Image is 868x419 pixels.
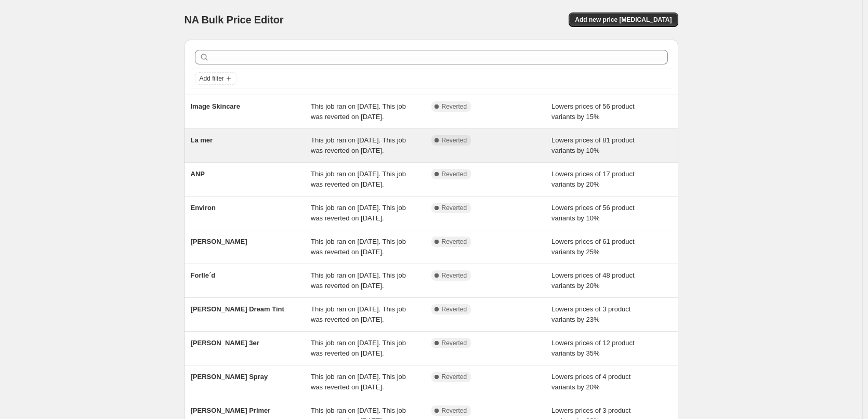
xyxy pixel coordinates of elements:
[551,170,635,188] span: Lowers prices of 17 product variants by 20%
[191,102,240,110] span: Image Skincare
[551,305,630,323] span: Lowers prices of 3 product variants by 23%
[311,373,406,391] span: This job ran on [DATE]. This job was reverted on [DATE].
[195,72,236,85] button: Add filter
[551,271,635,290] span: Lowers prices of 48 product variants by 20%
[442,102,467,111] span: Reverted
[569,12,678,27] button: Add new price [MEDICAL_DATA]
[551,339,635,357] span: Lowers prices of 12 product variants by 35%
[551,204,635,222] span: Lowers prices of 56 product variants by 10%
[442,170,467,178] span: Reverted
[442,238,467,246] span: Reverted
[311,204,406,222] span: This job ran on [DATE]. This job was reverted on [DATE].
[191,204,216,212] span: Environ
[311,136,406,154] span: This job ran on [DATE]. This job was reverted on [DATE].
[575,16,672,24] span: Add new price [MEDICAL_DATA]
[311,339,406,357] span: This job ran on [DATE]. This job was reverted on [DATE].
[442,407,467,415] span: Reverted
[442,271,467,280] span: Reverted
[442,204,467,212] span: Reverted
[311,102,406,121] span: This job ran on [DATE]. This job was reverted on [DATE].
[185,14,284,25] span: NA Bulk Price Editor
[551,373,630,391] span: Lowers prices of 4 product variants by 20%
[311,305,406,323] span: This job ran on [DATE]. This job was reverted on [DATE].
[200,74,224,83] span: Add filter
[311,271,406,290] span: This job ran on [DATE]. This job was reverted on [DATE].
[442,136,467,145] span: Reverted
[442,339,467,347] span: Reverted
[191,339,259,347] span: [PERSON_NAME] 3er
[191,136,213,144] span: La mer
[191,238,247,245] span: [PERSON_NAME]
[191,305,284,313] span: [PERSON_NAME] Dream Tint
[551,238,635,256] span: Lowers prices of 61 product variants by 25%
[191,407,271,414] span: [PERSON_NAME] Primer
[551,136,635,154] span: Lowers prices of 81 product variants by 10%
[311,170,406,188] span: This job ran on [DATE]. This job was reverted on [DATE].
[442,373,467,381] span: Reverted
[442,305,467,313] span: Reverted
[191,373,268,381] span: [PERSON_NAME] Spray
[191,170,205,178] span: ANP
[191,271,216,279] span: Forlle´d
[551,102,635,121] span: Lowers prices of 56 product variants by 15%
[311,238,406,256] span: This job ran on [DATE]. This job was reverted on [DATE].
